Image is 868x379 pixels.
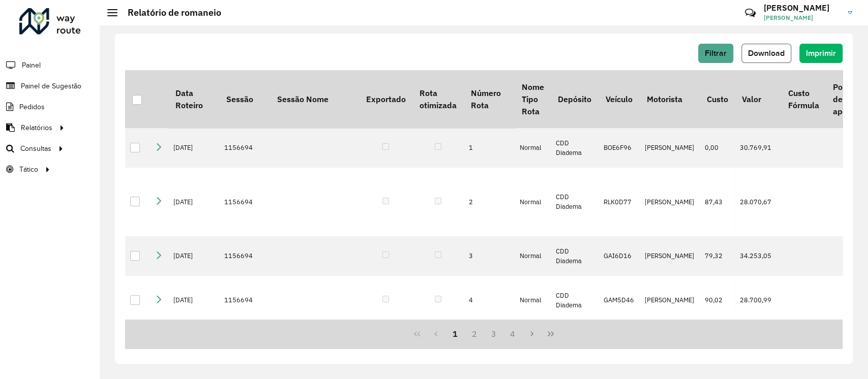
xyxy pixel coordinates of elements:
[21,81,81,91] span: Painel de Sugestão
[551,276,598,325] td: CDD Diadema
[551,236,598,276] td: CDD Diadema
[748,49,785,57] span: Download
[464,128,515,168] td: 1
[806,49,836,57] span: Imprimir
[598,70,640,128] th: Veículo
[764,3,840,13] h3: [PERSON_NAME]
[412,70,463,128] th: Rota otimizada
[551,70,598,128] th: Depósito
[598,128,640,168] td: BOE6F96
[270,70,359,128] th: Sessão Nome
[515,168,551,236] td: Normal
[598,236,640,276] td: GAI6D16
[465,324,484,343] button: 2
[503,324,522,343] button: 4
[219,236,270,276] td: 1156694
[640,168,700,236] td: [PERSON_NAME]
[445,324,465,343] button: 1
[219,168,270,236] td: 1156694
[764,13,840,22] span: [PERSON_NAME]
[700,128,735,168] td: 0,00
[735,236,781,276] td: 34.253,05
[741,44,791,63] button: Download
[551,128,598,168] td: CDD Diadema
[542,324,561,343] button: Last Page
[464,70,515,128] th: Número Rota
[700,236,735,276] td: 79,32
[464,236,515,276] td: 3
[640,236,700,276] td: [PERSON_NAME]
[735,70,781,128] th: Valor
[168,236,219,276] td: [DATE]
[700,276,735,325] td: 90,02
[799,44,843,63] button: Imprimir
[20,143,51,154] span: Consultas
[484,324,503,343] button: 3
[21,122,52,133] span: Relatórios
[705,49,727,57] span: Filtrar
[19,102,45,112] span: Pedidos
[219,128,270,168] td: 1156694
[359,70,412,128] th: Exportado
[22,60,41,71] span: Painel
[640,70,700,128] th: Motorista
[219,70,270,128] th: Sessão
[515,70,551,128] th: Nome Tipo Rota
[168,168,219,236] td: [DATE]
[515,128,551,168] td: Normal
[515,276,551,325] td: Normal
[640,276,700,325] td: [PERSON_NAME]
[551,168,598,236] td: CDD Diadema
[117,7,221,18] h2: Relatório de romaneio
[698,44,733,63] button: Filtrar
[168,276,219,325] td: [DATE]
[826,70,862,128] th: Ponto de apoio
[781,70,826,128] th: Custo Fórmula
[640,128,700,168] td: [PERSON_NAME]
[700,168,735,236] td: 87,43
[19,164,38,175] span: Tático
[700,70,735,128] th: Custo
[735,128,781,168] td: 30.769,91
[464,276,515,325] td: 4
[735,276,781,325] td: 28.700,99
[464,168,515,236] td: 2
[515,236,551,276] td: Normal
[168,128,219,168] td: [DATE]
[735,168,781,236] td: 28.070,67
[739,2,761,24] a: Contato Rápido
[598,276,640,325] td: GAM5D46
[219,276,270,325] td: 1156694
[522,324,542,343] button: Next Page
[598,168,640,236] td: RLK0D77
[168,70,219,128] th: Data Roteiro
